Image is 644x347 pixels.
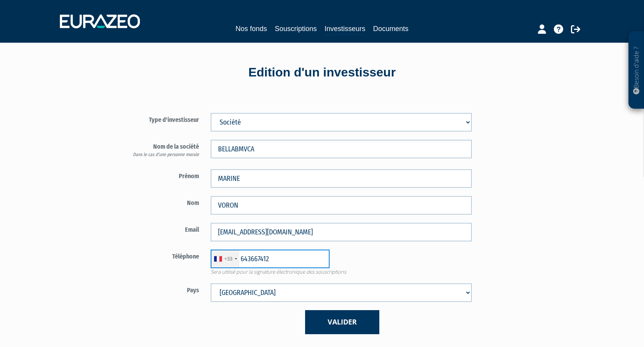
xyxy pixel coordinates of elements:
[205,268,478,276] span: Sera utilisé pour la signature électronique des souscriptions
[114,283,205,295] label: Pays
[114,113,205,125] label: Type d'investisseur
[236,23,267,34] a: Nos fonds
[114,196,205,208] label: Nom
[325,23,365,35] a: Investisseurs
[114,169,205,181] label: Prénom
[632,35,641,105] p: Besoin d'aide ?
[275,23,317,34] a: Souscriptions
[101,64,544,82] div: Edition d'un investisseur
[120,151,199,158] div: Dans le cas d’une personne morale
[114,223,205,234] label: Email
[211,250,330,268] input: 6 12 34 56 78
[305,310,379,334] button: Valider
[114,250,205,261] label: Téléphone
[114,140,205,158] label: Nom de la société
[60,14,140,28] img: 1732889491-logotype_eurazeo_blanc_rvb.png
[211,250,239,268] div: France: +33
[224,255,232,262] div: +33
[373,23,408,34] a: Documents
